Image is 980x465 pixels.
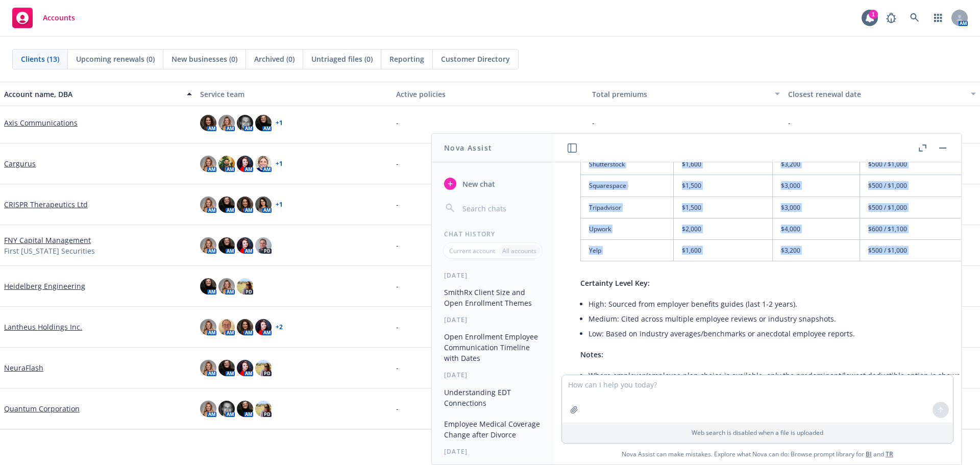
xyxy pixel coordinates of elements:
div: [DATE] [432,447,554,456]
span: First [US_STATE] Securities [4,246,95,256]
button: Closest renewal date [784,82,980,106]
span: - [788,117,791,128]
td: $3,000 [773,175,860,197]
td: Yelp [581,239,674,261]
a: Switch app [928,8,948,28]
img: photo [255,115,272,131]
img: photo [200,278,216,295]
td: $1,600 [674,154,773,175]
img: photo [237,360,253,376]
a: + 2 [276,324,283,330]
input: Search chats [460,201,542,215]
img: photo [218,237,235,254]
img: photo [237,197,253,213]
td: Squarespace [581,175,674,197]
img: photo [237,115,253,131]
img: photo [218,319,235,335]
img: photo [218,278,235,295]
img: photo [218,115,235,131]
button: Active policies [392,82,588,106]
button: New chat [440,175,546,193]
a: CRISPR Therapeutics Ltd [4,199,88,210]
img: photo [255,197,272,213]
div: Account name, DBA [4,89,181,100]
div: Total premiums [592,89,769,100]
td: $1,600 [674,239,773,261]
td: Tripadvisor [581,197,674,218]
img: photo [218,401,235,417]
div: [DATE] [432,371,554,379]
a: Quantum Corporation [4,403,80,414]
td: Upwork [581,218,674,239]
a: + 1 [276,202,283,208]
span: - [396,158,399,169]
span: Reporting [389,54,424,64]
div: 1 [869,10,878,19]
a: BI [866,450,872,458]
img: photo [218,360,235,376]
p: Web search is disabled when a file is uploaded [568,428,947,437]
button: Employee Medical Coverage Change after Divorce [440,415,546,443]
a: TR [886,450,893,458]
img: photo [200,115,216,131]
span: Archived (0) [254,54,295,64]
span: - [396,117,399,128]
div: Closest renewal date [788,89,965,100]
td: $3,200 [773,154,860,175]
p: All accounts [502,247,536,255]
button: Service team [196,82,392,106]
a: + 1 [276,120,283,126]
span: Untriaged files (0) [311,54,373,64]
td: $1,500 [674,197,773,218]
h1: Nova Assist [444,142,492,153]
img: photo [255,401,272,417]
td: $2,000 [674,218,773,239]
a: Cargurus [4,158,36,169]
span: New chat [460,179,495,189]
img: photo [237,319,253,335]
span: Customer Directory [441,54,510,64]
a: NeuraFlash [4,362,43,373]
img: photo [218,197,235,213]
img: photo [255,319,272,335]
div: Active policies [396,89,584,100]
a: Heidelberg Engineering [4,281,85,291]
span: - [396,362,399,373]
img: photo [200,319,216,335]
div: Chat History [432,230,554,238]
img: photo [200,197,216,213]
span: New businesses (0) [171,54,237,64]
td: $3,000 [773,197,860,218]
div: [DATE] [432,271,554,280]
a: Report a Bug [881,8,901,28]
td: Shutterstock [581,154,674,175]
span: - [396,322,399,332]
td: $3,200 [773,239,860,261]
a: Axis Communications [4,117,78,128]
span: Nova Assist can make mistakes. Explore what Nova can do: Browse prompt library for and [558,444,957,464]
button: Total premiums [588,82,784,106]
a: Search [904,8,925,28]
img: photo [237,401,253,417]
img: photo [255,360,272,376]
img: photo [237,156,253,172]
span: - [396,403,399,414]
td: $1,500 [674,175,773,197]
span: Upcoming renewals (0) [76,54,155,64]
span: Accounts [43,14,75,22]
button: Open Enrollment Employee Communication Timeline with Dates [440,328,546,366]
img: photo [255,237,272,254]
img: photo [200,360,216,376]
img: photo [200,156,216,172]
a: Accounts [8,4,79,32]
td: $4,000 [773,218,860,239]
a: + 1 [276,161,283,167]
span: - [592,117,595,128]
img: photo [200,237,216,254]
p: Current account [449,247,495,255]
span: - [396,281,399,291]
span: Certainty Level Key: [580,278,650,288]
span: - [396,240,399,251]
img: photo [200,401,216,417]
button: Understanding EDT Connections [440,384,546,411]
